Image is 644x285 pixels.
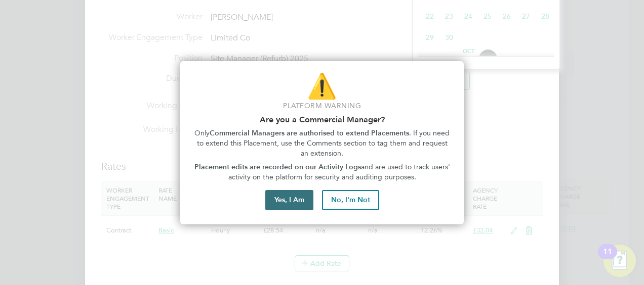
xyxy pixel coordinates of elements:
[180,61,464,225] div: Are you part of the Commercial Team?
[194,129,210,137] span: Only
[194,163,361,171] strong: Placement edits are recorded on our Activity Logs
[210,129,409,137] strong: Commercial Managers are authorised to extend Placements
[197,129,452,157] span: . If you need to extend this Placement, use the Comments section to tag them and request an exten...
[192,69,452,103] p: ⚠️
[192,115,452,124] h2: Are you a Commercial Manager?
[228,163,452,181] span: and are used to track users' activity on the platform for security and auditing purposes.
[322,190,379,210] button: No, I'm Not
[192,101,452,111] p: Platform Warning
[265,190,313,210] button: Yes, I Am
